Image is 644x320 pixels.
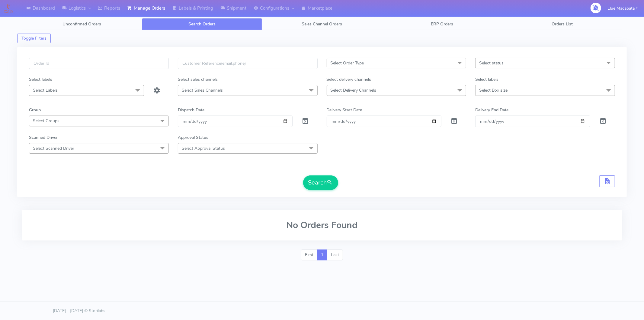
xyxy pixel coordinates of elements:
h2: No Orders Found [29,220,615,230]
span: Select Labels [33,87,58,93]
span: Select Order Type [331,60,364,66]
span: Select Delivery Channels [331,87,376,93]
span: Select Box size [479,87,508,93]
span: Select Scanned Driver [33,145,74,151]
label: Select delivery channels [327,76,371,83]
button: Search [303,175,338,190]
input: Customer Reference(email,phone) [178,58,318,69]
span: ERP Orders [431,21,453,27]
label: Select labels [29,76,52,83]
span: Unconfirmed Orders [62,21,101,27]
label: Select labels [475,76,498,83]
span: Select status [479,60,504,66]
label: Scanned Driver [29,134,58,141]
a: 1 [317,250,327,260]
span: Select Sales Channels [182,87,223,93]
label: Dispatch Date [178,107,204,113]
span: Select Groups [33,118,59,124]
label: Delivery Start Date [327,107,362,113]
span: Sales Channel Orders [302,21,342,27]
span: Select Approval Status [182,145,225,151]
span: Orders List [552,21,573,27]
span: Search Orders [188,21,216,27]
label: Delivery End Date [475,107,508,113]
ul: Tabs [22,18,622,30]
label: Select sales channels [178,76,218,83]
label: Approval Status [178,134,208,141]
label: Group [29,107,41,113]
button: Toggle Filters [17,34,51,43]
button: Llue Macabata [603,2,642,15]
input: Order Id [29,58,169,69]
